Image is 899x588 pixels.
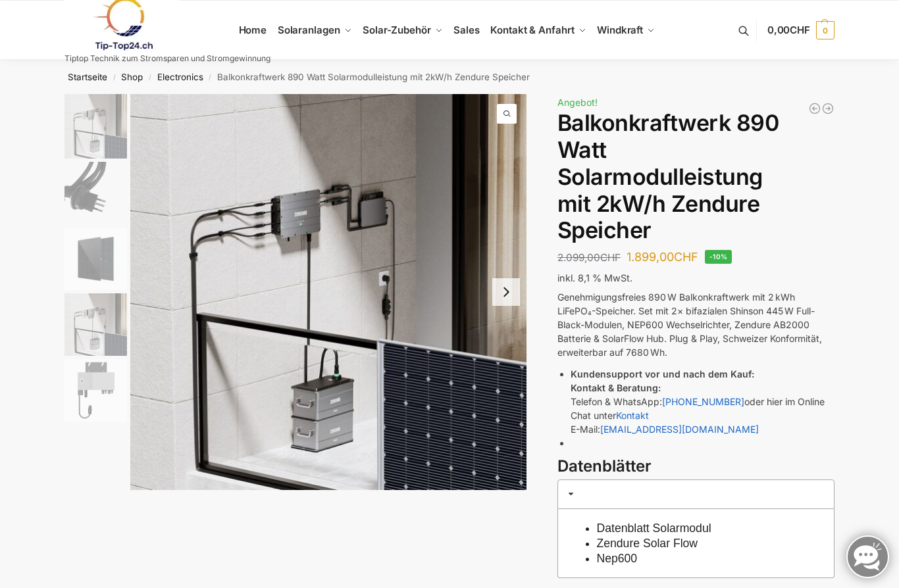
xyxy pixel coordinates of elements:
[41,60,858,94] nav: Breadcrumb
[662,396,744,407] a: [PHONE_NUMBER]
[64,162,127,224] img: Anschlusskabel-3meter_schweizer-stecker
[157,72,203,82] a: Electronics
[492,278,520,306] button: Next slide
[357,1,448,60] a: Solar-Zubehör
[272,1,357,60] a: Solaranlagen
[571,368,754,380] strong: Kundensupport vor und nach dem Kauf:
[571,367,835,436] li: Telefon & WhatsApp: oder hier im Online Chat unter E-Mail:
[485,1,592,60] a: Kontakt & Anfahrt
[121,72,143,82] a: Shop
[490,24,574,36] span: Kontakt & Anfahrt
[816,21,835,39] span: 0
[597,537,698,550] a: Zendure Solar Flow
[674,250,698,264] span: CHF
[597,522,711,535] a: Datenblatt Solarmodul
[600,424,759,435] a: [EMAIL_ADDRESS][DOMAIN_NAME]
[557,97,598,108] span: Angebot!
[203,72,217,83] span: /
[597,24,643,36] span: Windkraft
[790,24,810,36] span: CHF
[597,552,638,565] a: Nep600
[453,24,480,36] span: Sales
[64,359,127,422] img: nep-microwechselrichter-600w
[557,110,835,244] h1: Balkonkraftwerk 890 Watt Solarmodulleistung mit 2kW/h Zendure Speicher
[278,24,340,36] span: Solaranlagen
[767,11,835,50] a: 0,00CHF 0
[107,72,121,83] span: /
[705,250,732,264] span: -10%
[557,290,835,359] p: Genehmigungsfreies 890 W Balkonkraftwerk mit 2 kWh LiFePO₄-Speicher. Set mit 2× bifazialen Shinso...
[68,72,107,82] a: Startseite
[592,1,661,60] a: Windkraft
[64,293,127,356] img: Zendure-solar-flow-Batteriespeicher für Balkonkraftwerke
[616,410,649,421] a: Kontakt
[808,102,821,115] a: 890/600 Watt Solarkraftwerk + 2,7 KW Batteriespeicher Genehmigungsfrei
[557,251,621,264] bdi: 2.099,00
[821,102,835,115] a: Balkonkraftwerk 890 Watt Solarmodulleistung mit 1kW/h Zendure Speicher
[557,455,835,478] h3: Datenblätter
[143,72,157,83] span: /
[448,1,485,60] a: Sales
[64,228,127,290] img: Maysun
[571,382,661,393] strong: Kontakt & Beratung:
[363,24,431,36] span: Solar-Zubehör
[627,250,698,264] bdi: 1.899,00
[767,24,810,36] span: 0,00
[130,94,527,490] a: Znedure solar flow Batteriespeicher fuer BalkonkraftwerkeZnedure solar flow Batteriespeicher fuer...
[557,272,632,283] span: inkl. 8,1 % MwSt.
[64,94,127,159] img: Zendure-solar-flow-Batteriespeicher für Balkonkraftwerke
[64,55,270,62] p: Tiptop Technik zum Stromsparen und Stromgewinnung
[130,94,527,490] img: Zendure-solar-flow-Batteriespeicher für Balkonkraftwerke
[600,251,621,264] span: CHF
